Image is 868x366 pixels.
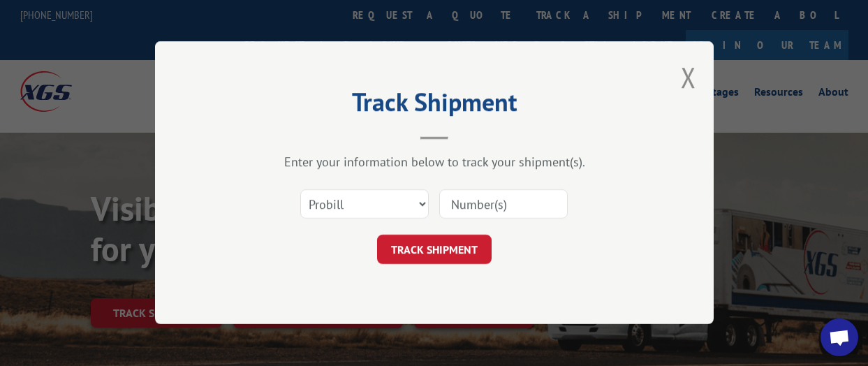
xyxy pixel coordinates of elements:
[681,59,696,96] button: Close modal
[439,190,568,219] input: Number(s)
[821,319,858,356] div: Open chat
[225,154,644,170] div: Enter your information below to track your shipment(s).
[377,235,492,265] button: TRACK SHIPMENT
[225,92,644,119] h2: Track Shipment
